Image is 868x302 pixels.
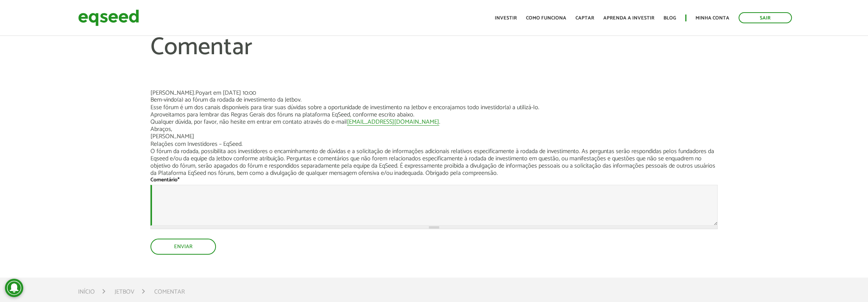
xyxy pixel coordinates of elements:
[78,289,95,295] a: Início
[739,12,792,23] a: Sair
[150,239,216,255] button: Enviar
[154,287,185,297] li: Comentar
[150,90,718,96] div: [PERSON_NAME].Poyart em [DATE] 10:00
[150,34,718,84] h1: Comentar
[575,16,594,21] a: Captar
[347,119,439,126] a: [EMAIL_ADDRESS][DOMAIN_NAME]
[78,8,139,28] img: EqSeed
[695,16,729,21] a: Minha conta
[663,16,676,21] a: Blog
[603,16,654,21] a: Aprenda a investir
[177,176,179,184] span: Este campo é obrigatório.
[150,96,718,147] p: Bem-vindo(a) ao fórum da rodada de investimento da Jetbov. Esse fórum é um dos canais disponíveis...
[150,148,718,177] p: O fórum da rodada, possibilita aos investidores o encaminhamento de dúvidas e a solicitação de in...
[150,178,179,183] label: Comentário
[495,16,517,21] a: Investir
[115,289,134,295] a: JetBov
[526,16,566,21] a: Como funciona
